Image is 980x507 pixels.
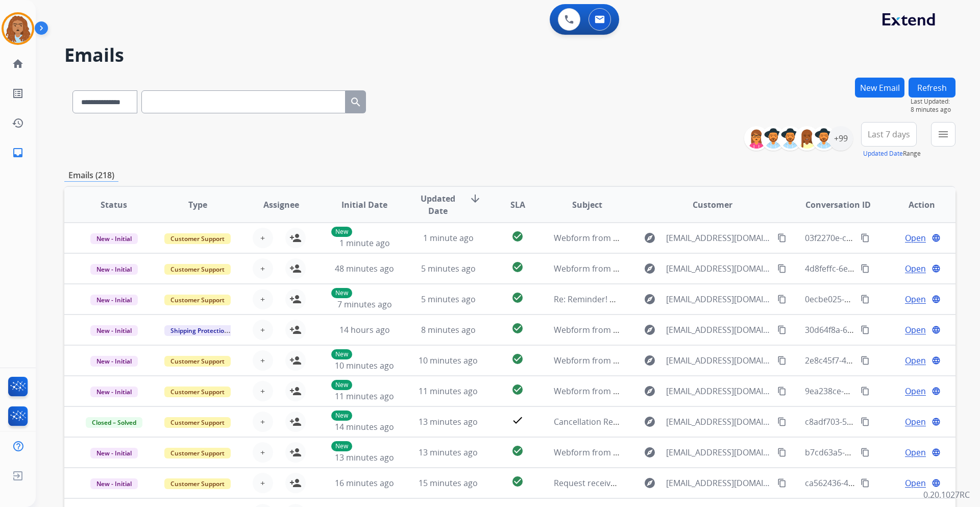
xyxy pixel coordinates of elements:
[331,411,352,421] p: New
[260,416,265,428] span: +
[331,349,352,359] p: New
[4,14,32,43] img: avatar
[644,354,656,367] mat-icon: explore
[415,192,461,217] span: Updated Date
[339,237,390,249] span: 1 minute ago
[64,45,955,65] h2: Emails
[932,448,941,457] mat-icon: language
[164,387,231,397] span: Customer Support
[289,262,302,275] mat-icon: person_add
[289,324,302,336] mat-icon: person_add
[554,416,635,427] span: Cancellation Request
[666,477,771,489] span: [EMAIL_ADDRESS][DOMAIN_NAME]
[164,325,234,336] span: Shipping Protection
[644,446,656,458] mat-icon: explore
[469,192,481,205] mat-icon: arrow_downward
[511,353,524,365] mat-icon: check_circle
[777,325,787,334] mat-icon: content_copy
[337,299,392,310] span: 7 minutes ago
[937,128,949,140] mat-icon: menu
[164,264,231,275] span: Customer Support
[12,147,24,159] mat-icon: inbox
[260,385,265,397] span: +
[12,87,24,100] mat-icon: list_alt
[12,58,24,70] mat-icon: home
[932,233,941,243] mat-icon: language
[260,293,265,305] span: +
[331,288,352,298] p: New
[511,322,524,334] mat-icon: check_circle
[861,448,870,457] mat-icon: content_copy
[666,232,771,244] span: [EMAIL_ADDRESS][DOMAIN_NAME]
[805,385,959,397] span: 9ea238ce-df6f-42bd-b8dc-16364b1bf207
[644,262,656,275] mat-icon: explore
[289,416,302,428] mat-icon: person_add
[905,324,926,336] span: Open
[423,232,474,244] span: 1 minute ago
[90,356,138,367] span: New - Initial
[861,417,870,426] mat-icon: content_copy
[335,421,394,432] span: 14 minutes ago
[511,261,524,273] mat-icon: check_circle
[861,387,870,396] mat-icon: content_copy
[90,325,138,336] span: New - Initial
[260,262,265,275] span: +
[421,263,476,274] span: 5 minutes ago
[932,417,941,426] mat-icon: language
[905,477,926,489] span: Open
[253,320,273,340] button: +
[805,355,957,366] span: 2e8c45f7-44c3-47c0-9dfa-3a3061951924
[868,132,910,136] span: Last 7 days
[644,232,656,244] mat-icon: explore
[932,325,941,334] mat-icon: language
[164,233,231,244] span: Customer Support
[911,98,955,106] span: Last Updated:
[12,117,24,129] mat-icon: history
[905,262,926,275] span: Open
[805,199,871,211] span: Conversation ID
[289,477,302,489] mat-icon: person_add
[805,447,958,458] span: b7cd63a5-6ca4-4048-9853-7ffeb1572fbd
[693,199,732,211] span: Customer
[101,199,127,211] span: Status
[331,380,352,390] p: New
[253,473,273,493] button: +
[932,264,941,273] mat-icon: language
[510,199,525,211] span: SLA
[905,232,926,244] span: Open
[666,324,771,336] span: [EMAIL_ADDRESS][DOMAIN_NAME]
[554,263,785,274] span: Webform from [EMAIL_ADDRESS][DOMAIN_NAME] on [DATE]
[855,78,904,98] button: New Email
[90,264,138,275] span: New - Initial
[289,354,302,367] mat-icon: person_add
[289,446,302,458] mat-icon: person_add
[253,350,273,371] button: +
[260,446,265,458] span: +
[253,258,273,279] button: +
[932,295,941,304] mat-icon: language
[805,416,959,427] span: c8adf703-52f2-4794-a5a7-44b150583625
[90,478,138,489] span: New - Initial
[777,295,787,304] mat-icon: content_copy
[861,478,870,488] mat-icon: content_copy
[861,233,870,243] mat-icon: content_copy
[861,264,870,273] mat-icon: content_copy
[260,477,265,489] span: +
[932,387,941,396] mat-icon: language
[511,230,524,243] mat-icon: check_circle
[164,417,231,428] span: Customer Support
[644,293,656,305] mat-icon: explore
[861,325,870,334] mat-icon: content_copy
[572,199,602,211] span: Subject
[64,169,118,182] p: Emails (218)
[777,387,787,396] mat-icon: content_copy
[644,385,656,397] mat-icon: explore
[289,293,302,305] mat-icon: person_add
[644,477,656,489] mat-icon: explore
[419,355,478,366] span: 10 minutes ago
[905,354,926,367] span: Open
[90,387,138,397] span: New - Initial
[777,448,787,457] mat-icon: content_copy
[289,232,302,244] mat-icon: person_add
[164,448,231,458] span: Customer Support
